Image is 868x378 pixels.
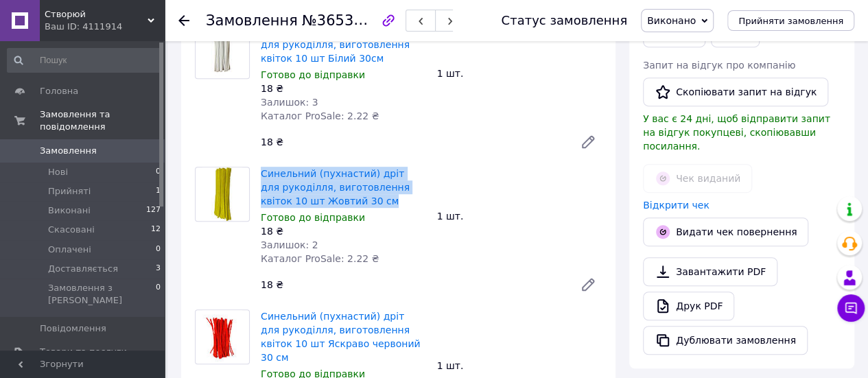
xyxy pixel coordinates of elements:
[261,311,420,363] a: Синельний (пухнастий) дріт для рукоділля, виготовлення квіток 10 шт Яскраво червоний 30 см
[7,48,162,73] input: Пошук
[202,25,243,78] img: Синельний (пухнастий) дріт для рукоділля, виготовлення квіток 10 шт Білий 30см
[48,244,91,256] span: Оплачені
[156,244,161,256] span: 0
[261,239,318,250] span: Залишок: 2
[206,12,298,29] span: Замовлення
[647,15,696,26] span: Виконано
[48,185,91,198] span: Прийняті
[261,25,410,64] a: Синельний (пухнастий) дріт для рукоділля, виготовлення квіток 10 шт Білий 30см
[727,10,854,31] button: Прийняти замовлення
[45,21,165,33] div: Ваш ID: 4111914
[48,282,156,307] span: Замовлення з [PERSON_NAME]
[643,326,808,355] button: Дублювати замовлення
[261,224,426,238] div: 18 ₴
[302,12,399,29] span: №365386230
[261,69,365,80] span: Готово до відправки
[48,166,68,178] span: Нові
[48,204,91,217] span: Виконані
[255,275,569,294] div: 18 ₴
[40,145,97,157] span: Замовлення
[837,294,865,322] button: Чат з покупцем
[574,271,602,298] a: Редагувати
[40,346,127,358] span: Товари та послуги
[45,8,148,21] span: Створюй
[261,253,379,264] span: Каталог ProSale: 2.22 ₴
[156,263,161,275] span: 3
[48,224,95,236] span: Скасовані
[151,224,161,236] span: 12
[261,97,318,108] span: Залишок: 3
[146,204,161,217] span: 127
[156,185,161,198] span: 1
[501,14,627,27] div: Статус замовлення
[643,113,830,152] span: У вас є 24 дні, щоб відправити запит на відгук покупцеві, скопіювавши посилання.
[643,217,808,246] button: Видати чек повернення
[40,108,165,133] span: Замовлення та повідомлення
[738,16,843,26] span: Прийняти замовлення
[643,257,777,286] a: Завантажити PDF
[643,292,734,320] a: Друк PDF
[261,168,410,206] a: Синельний (пухнастий) дріт для рукоділля, виготовлення квіток 10 шт Жовтий 30 см
[48,263,118,275] span: Доставляється
[156,166,161,178] span: 0
[178,14,189,27] div: Повернутися назад
[432,206,608,226] div: 1 шт.
[40,85,78,97] span: Головна
[643,78,828,106] button: Скопіювати запит на відгук
[643,200,709,211] a: Відкрити чек
[261,212,365,223] span: Готово до відправки
[261,82,426,95] div: 18 ₴
[202,167,243,221] img: Синельний (пухнастий) дріт для рукоділля, виготовлення квіток 10 шт Жовтий 30 см
[261,110,379,121] span: Каталог ProSale: 2.22 ₴
[40,322,106,335] span: Повідомлення
[432,356,608,375] div: 1 шт.
[574,128,602,156] a: Редагувати
[643,60,795,71] span: Запит на відгук про компанію
[255,132,569,152] div: 18 ₴
[156,282,161,307] span: 0
[432,64,608,83] div: 1 шт.
[202,310,243,364] img: Синельний (пухнастий) дріт для рукоділля, виготовлення квіток 10 шт Яскраво червоний 30 см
